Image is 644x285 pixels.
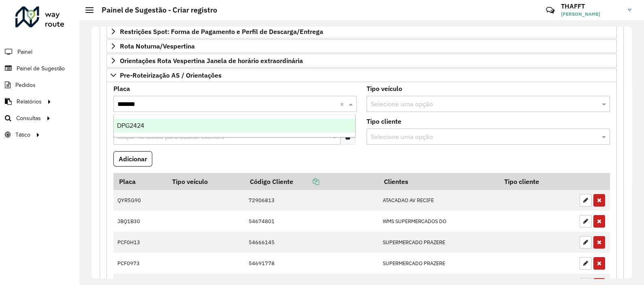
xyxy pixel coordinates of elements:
[15,131,30,139] span: Tático
[561,2,622,10] h3: THAFFT
[113,190,166,211] td: QYR5G90
[113,211,166,232] td: JBQ1B30
[244,173,378,190] th: Código Cliente
[244,253,378,274] td: 54691778
[378,190,499,211] td: ATACADAO AV RECIFE
[16,114,41,122] span: Consultas
[542,2,559,19] a: Contato Rápido
[113,114,356,137] ng-dropdown-panel: Options list
[17,64,65,73] span: Painel de Sugestão
[117,122,144,129] span: DPG2424
[378,232,499,253] td: SUPERMERCADO PRAZERE
[244,190,378,211] td: 72906813
[340,99,347,109] span: Clear all
[378,211,499,232] td: WMS SUPERMERCADOS DO
[293,177,319,186] a: Copiar
[113,253,166,274] td: PCF0973
[120,72,222,78] span: Pre-Roteirização AS / Orientações
[120,43,195,49] span: Rota Noturna/Vespertina
[17,48,32,56] span: Painel
[113,151,152,167] button: Adicionar
[107,68,617,82] a: Pre-Roteirização AS / Orientações
[120,57,303,64] span: Orientações Rota Vespertina Janela de horário extraordinária
[107,25,617,38] a: Restrições Spot: Forma de Pagamento e Perfil de Descarga/Entrega
[378,173,499,190] th: Clientes
[367,116,401,126] label: Tipo cliente
[107,39,617,53] a: Rota Noturna/Vespertina
[113,173,166,190] th: Placa
[561,11,622,18] span: [PERSON_NAME]
[166,173,245,190] th: Tipo veículo
[107,54,617,68] a: Orientações Rota Vespertina Janela de horário extraordinária
[120,28,323,35] span: Restrições Spot: Forma de Pagamento e Perfil de Descarga/Entrega
[113,232,166,253] td: PCF0H13
[15,81,36,89] span: Pedidos
[113,84,130,93] label: Placa
[367,84,402,93] label: Tipo veículo
[244,211,378,232] td: 54674801
[378,253,499,274] td: SUPERMERCADO PRAZERE
[499,173,575,190] th: Tipo cliente
[17,97,42,106] span: Relatórios
[94,6,217,15] h2: Painel de Sugestão - Criar registro
[244,232,378,253] td: 54666145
